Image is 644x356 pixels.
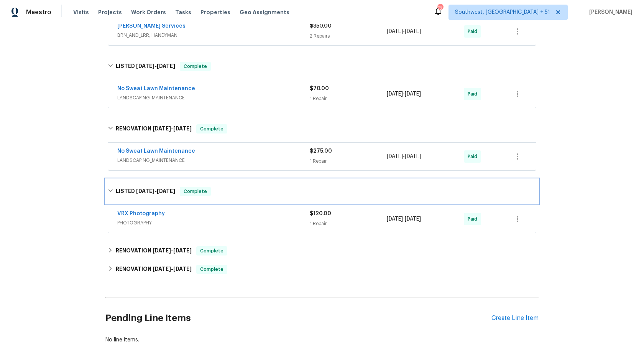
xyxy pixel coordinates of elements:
[387,28,421,35] span: -
[200,8,230,16] span: Properties
[157,63,175,69] span: [DATE]
[387,216,403,222] span: [DATE]
[117,148,195,154] a: No Sweat Lawn Maintenance
[310,32,387,40] div: 2 Repairs
[173,248,192,253] span: [DATE]
[136,63,154,69] span: [DATE]
[105,336,539,344] div: No line items.
[153,126,192,131] span: -
[173,266,192,272] span: [DATE]
[105,54,539,79] div: LISTED [DATE]-[DATE]Complete
[468,90,480,98] span: Paid
[468,153,480,160] span: Paid
[136,188,175,194] span: -
[153,248,171,253] span: [DATE]
[175,10,191,15] span: Tasks
[26,8,51,16] span: Maestro
[197,247,227,255] span: Complete
[586,8,632,16] span: [PERSON_NAME]
[310,95,387,102] div: 1 Repair
[117,86,195,91] a: No Sweat Lawn Maintenance
[310,220,387,227] div: 1 Repair
[105,179,539,204] div: LISTED [DATE]-[DATE]Complete
[387,154,403,159] span: [DATE]
[105,260,539,279] div: RENOVATION [DATE]-[DATE]Complete
[157,188,175,194] span: [DATE]
[116,246,192,255] h6: RENOVATION
[116,124,192,133] h6: RENOVATION
[387,91,403,97] span: [DATE]
[117,157,310,164] span: LANDSCAPING_MAINTENANCE
[468,215,480,223] span: Paid
[387,90,421,98] span: -
[131,8,166,16] span: Work Orders
[153,126,171,131] span: [DATE]
[153,266,192,272] span: -
[136,63,175,69] span: -
[197,265,227,273] span: Complete
[105,117,539,141] div: RENOVATION [DATE]-[DATE]Complete
[117,219,310,227] span: PHOTOGRAPHY
[437,5,443,12] div: 724
[197,125,227,133] span: Complete
[117,94,310,102] span: LANDSCAPING_MAINTENANCE
[153,266,171,272] span: [DATE]
[181,63,210,70] span: Complete
[117,31,310,39] span: BRN_AND_LRR, HANDYMAN
[310,157,387,165] div: 1 Repair
[491,315,539,322] div: Create Line Item
[105,300,491,336] h2: Pending Line Items
[455,8,550,16] span: Southwest, [GEOGRAPHIC_DATA] + 51
[387,153,421,160] span: -
[153,248,192,253] span: -
[310,148,332,154] span: $275.00
[405,91,421,97] span: [DATE]
[310,23,332,29] span: $350.00
[98,8,122,16] span: Projects
[240,8,289,16] span: Geo Assignments
[387,215,421,223] span: -
[116,265,192,274] h6: RENOVATION
[136,188,154,194] span: [DATE]
[117,23,186,29] a: [PERSON_NAME] Services
[173,126,192,131] span: [DATE]
[405,154,421,159] span: [DATE]
[105,242,539,260] div: RENOVATION [DATE]-[DATE]Complete
[468,28,480,35] span: Paid
[387,29,403,34] span: [DATE]
[181,188,210,195] span: Complete
[310,86,329,91] span: $70.00
[117,211,165,216] a: VRX Photography
[73,8,89,16] span: Visits
[405,29,421,34] span: [DATE]
[116,187,175,196] h6: LISTED
[310,211,331,216] span: $120.00
[405,216,421,222] span: [DATE]
[116,62,175,71] h6: LISTED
